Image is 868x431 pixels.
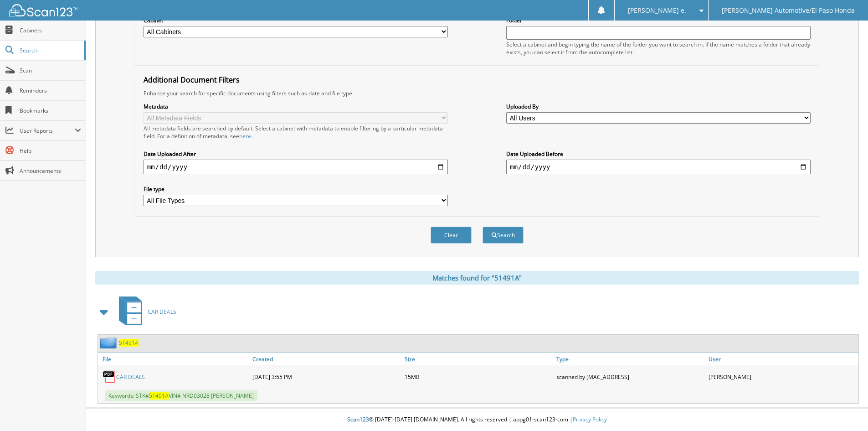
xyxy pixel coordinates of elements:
[506,103,811,110] label: Uploaded By
[20,147,81,155] span: Help
[86,409,868,431] div: © [DATE]-[DATE] [DOMAIN_NAME]. All rights reserved | appg01-scan123-com |
[139,75,244,85] legend: Additional Document Filters
[20,127,75,135] span: User Reports
[116,373,145,381] a: CAR DEALS
[139,89,815,97] div: Enhance your search for specific documents using filters such as date and file type.
[103,370,116,384] img: PDF.png
[144,150,448,158] label: Date Uploaded After
[554,368,706,386] div: scanned by [MAC_ADDRESS]
[144,160,448,174] input: start
[119,339,139,347] a: 51491A
[20,47,80,54] span: Search
[402,353,555,365] a: Size
[628,8,686,13] span: [PERSON_NAME] e.
[431,227,472,244] button: Clear
[239,132,251,140] a: here
[506,41,811,56] div: Select a cabinet and begin typing the name of the folder you want to search in. If the name match...
[20,107,81,114] span: Bookmarks
[250,353,402,365] a: Created
[144,103,448,110] label: Metadata
[105,390,257,401] span: Keywords: STK# VIN# NRD03028 [PERSON_NAME]
[144,185,448,193] label: File type
[149,392,169,400] span: 51491A
[98,353,250,365] a: File
[402,368,555,386] div: 15MB
[20,67,81,74] span: Scan
[144,125,448,140] div: All metadata fields are searched by default. Select a cabinet with metadata to enable filtering b...
[20,26,81,34] span: Cabinets
[347,415,369,423] span: Scan123
[20,167,81,175] span: Announcements
[113,294,176,330] a: CAR DEALS
[706,368,858,386] div: [PERSON_NAME]
[95,271,859,285] div: Matches found for "51491A"
[506,160,811,174] input: end
[20,87,81,94] span: Reminders
[822,387,868,431] iframe: Chat Widget
[722,8,855,13] span: [PERSON_NAME] Automotive/El Paso Honda
[706,353,858,365] a: User
[506,150,811,158] label: Date Uploaded Before
[483,227,524,244] button: Search
[100,337,119,348] img: folder2.png
[148,308,176,316] span: CAR DEALS
[250,368,402,386] div: [DATE] 3:55 PM
[9,4,77,16] img: scan123-logo-white.svg
[554,353,706,365] a: Type
[573,415,607,423] a: Privacy Policy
